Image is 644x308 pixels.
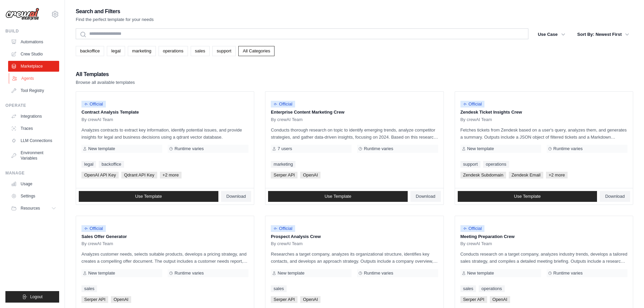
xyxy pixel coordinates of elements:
[8,37,59,47] a: Automations
[300,296,320,303] span: OpenAI
[81,241,113,246] span: By crewAI Team
[458,191,597,202] a: Use Template
[573,28,633,41] button: Sort By: Newest First
[8,203,59,214] button: Resources
[460,285,476,292] a: sales
[88,146,115,151] span: New template
[271,101,295,108] span: Official
[553,270,583,276] span: Runtime varies
[605,194,625,199] span: Download
[81,126,248,141] p: Analyzes contracts to extract key information, identify potential issues, and provide insights fo...
[8,123,59,134] a: Traces
[278,270,304,276] span: New template
[81,225,106,232] span: Official
[271,109,438,116] p: Enterprise Content Marketing Crew
[271,296,297,303] span: Serper API
[226,194,246,199] span: Download
[268,191,408,202] a: Use Template
[8,111,59,122] a: Integrations
[174,270,204,276] span: Runtime varies
[121,172,157,179] span: Qdrant API Key
[460,296,487,303] span: Serper API
[81,101,106,108] span: Official
[278,146,292,151] span: 7 users
[5,103,59,108] div: Operate
[191,46,210,56] a: sales
[460,241,492,246] span: By crewAI Team
[490,296,510,303] span: OpenAI
[271,161,295,168] a: marketing
[5,28,59,34] div: Build
[81,233,248,240] p: Sales Offer Generator
[460,126,627,141] p: Fetches tickets from Zendesk based on a user's query, analyzes them, and generates a summary. Out...
[174,146,204,151] span: Runtime varies
[325,194,351,199] span: Use Template
[99,161,124,168] a: backoffice
[514,194,541,199] span: Use Template
[271,233,438,240] p: Prospect Analysis Crew
[212,46,236,56] a: support
[271,172,297,179] span: Serper API
[128,46,156,56] a: marketing
[81,296,108,303] span: Serper API
[159,46,188,56] a: operations
[546,172,568,179] span: +2 more
[460,117,492,122] span: By crewAI Team
[460,225,485,232] span: Official
[81,117,113,122] span: By crewAI Team
[81,161,96,168] a: legal
[8,49,59,60] a: Crew Studio
[81,172,119,179] span: OpenAI API Key
[5,291,59,303] button: Logout
[460,161,480,168] a: support
[553,146,583,151] span: Runtime varies
[160,172,182,179] span: +2 more
[88,270,115,276] span: New template
[30,294,43,300] span: Logout
[483,161,509,168] a: operations
[271,285,286,292] a: sales
[534,28,569,41] button: Use Case
[416,194,435,199] span: Download
[467,270,494,276] span: New template
[410,191,441,202] a: Download
[271,225,295,232] span: Official
[81,251,248,265] p: Analyzes customer needs, selects suitable products, develops a pricing strategy, and creates a co...
[76,16,154,23] p: Find the perfect template for your needs
[238,46,275,56] a: All Categories
[271,251,438,265] p: Researches a target company, analyzes its organizational structure, identifies key contacts, and ...
[21,206,40,211] span: Resources
[460,109,627,116] p: Zendesk Ticket Insights Crew
[271,117,303,122] span: By crewAI Team
[76,7,154,16] h2: Search and Filters
[81,285,97,292] a: sales
[364,146,393,151] span: Runtime varies
[5,8,39,21] img: Logo
[271,241,303,246] span: By crewAI Team
[81,109,248,116] p: Contract Analysis Template
[79,191,218,202] a: Use Template
[8,85,59,96] a: Tool Registry
[8,61,59,72] a: Marketplace
[135,194,162,199] span: Use Template
[8,179,59,189] a: Usage
[76,46,104,56] a: backoffice
[479,285,505,292] a: operations
[467,146,494,151] span: New template
[509,172,543,179] span: Zendesk Email
[8,135,59,146] a: LLM Connections
[107,46,125,56] a: legal
[271,126,438,141] p: Conducts thorough research on topic to identify emerging trends, analyze competitor strategies, a...
[460,233,627,240] p: Meeting Preparation Crew
[8,191,59,202] a: Settings
[5,170,59,176] div: Manage
[8,147,59,164] a: Environment Variables
[460,172,506,179] span: Zendesk Subdomain
[460,101,485,108] span: Official
[9,73,60,84] a: Agents
[221,191,252,202] a: Download
[460,251,627,265] p: Conducts research on a target company, analyzes industry trends, develops a tailored sales strate...
[111,296,131,303] span: OpenAI
[364,270,393,276] span: Runtime varies
[76,70,135,79] h2: All Templates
